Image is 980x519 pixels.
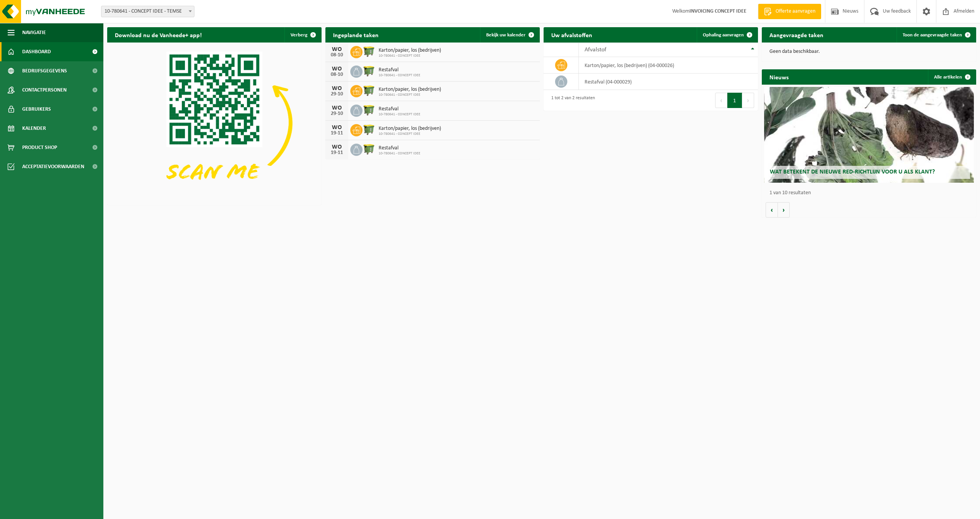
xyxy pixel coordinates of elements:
[379,126,441,132] span: Karton/papier, los (bedrijven)
[329,150,345,156] div: 19-11
[379,151,420,156] span: 10-780641 - CONCEPT IDEE
[764,87,974,183] a: Wat betekent de nieuwe RED-richtlijn voor u als klant?
[22,119,46,138] span: Kalender
[329,144,345,150] div: WO
[329,72,345,77] div: 08-10
[363,84,376,97] img: WB-1100-HPE-GN-50
[107,43,322,203] img: Download de VHEPlus App
[329,111,345,116] div: 29-10
[585,47,606,53] span: Afvalstof
[769,190,972,196] p: 1 van 10 resultaten
[762,69,796,84] h2: Nieuws
[379,132,441,136] span: 10-780641 - CONCEPT IDEE
[689,8,746,14] strong: INVOICING CONCEPT IDEE
[22,138,57,157] span: Product Shop
[329,52,345,58] div: 08-10
[22,61,67,80] span: Bedrijfsgegevens
[544,27,600,42] h2: Uw afvalstoffen
[379,54,441,58] span: 10-780641 - CONCEPT IDEE
[107,27,209,42] h2: Download nu de Vanheede+ app!
[329,124,345,131] div: WO
[727,93,742,108] button: 1
[715,93,727,108] button: Previous
[770,169,935,175] span: Wat betekent de nieuwe RED-richtlijn voor u als klant?
[379,106,420,112] span: Restafval
[363,64,376,77] img: WB-1100-HPE-GN-50
[579,57,758,74] td: karton/papier, los (bedrijven) (04-000026)
[703,33,744,38] span: Ophaling aanvragen
[22,80,67,100] span: Contactpersonen
[903,33,962,38] span: Toon de aangevraagde taken
[742,93,754,108] button: Next
[928,69,975,85] a: Alle artikelen
[778,202,790,218] button: Volgende
[363,123,376,136] img: WB-1100-HPE-GN-50
[363,45,376,58] img: WB-1100-HPE-GN-50
[329,105,345,111] div: WO
[758,4,821,19] a: Offerte aanvragen
[762,27,831,42] h2: Aangevraagde taken
[325,27,386,42] h2: Ingeplande taken
[329,85,345,92] div: WO
[363,103,376,116] img: WB-1100-HPE-GN-50
[766,202,778,218] button: Vorige
[22,157,84,176] span: Acceptatievoorwaarden
[284,27,321,43] button: Verberg
[22,42,51,61] span: Dashboard
[480,27,539,43] a: Bekijk uw kalender
[22,100,51,119] span: Gebruikers
[579,74,758,90] td: restafval (04-000029)
[379,93,441,97] span: 10-780641 - CONCEPT IDEE
[329,46,345,52] div: WO
[22,23,46,42] span: Navigatie
[329,66,345,72] div: WO
[379,67,420,73] span: Restafval
[897,27,975,43] a: Toon de aangevraagde taken
[486,33,526,38] span: Bekijk uw kalender
[101,6,194,17] span: 10-780641 - CONCEPT IDEE - TEMSE
[379,145,420,151] span: Restafval
[329,131,345,136] div: 19-11
[769,49,969,54] p: Geen data beschikbaar.
[697,27,757,43] a: Ophaling aanvragen
[363,142,376,156] img: WB-1100-HPE-GN-50
[329,92,345,97] div: 29-10
[379,87,441,93] span: Karton/papier, los (bedrijven)
[291,33,307,38] span: Verberg
[379,47,441,54] span: Karton/papier, los (bedrijven)
[379,73,420,78] span: 10-780641 - CONCEPT IDEE
[547,92,595,109] div: 1 tot 2 van 2 resultaten
[774,8,817,15] span: Offerte aanvragen
[379,112,420,117] span: 10-780641 - CONCEPT IDEE
[101,6,194,17] span: 10-780641 - CONCEPT IDEE - TEMSE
